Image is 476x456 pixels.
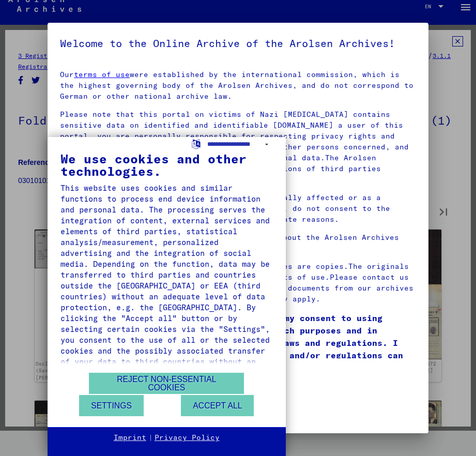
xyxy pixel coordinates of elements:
[114,433,146,443] a: Imprint
[60,183,273,378] div: This website uses cookies and similar functions to process end device information and personal da...
[155,433,220,443] a: Privacy Policy
[89,373,244,394] button: Reject non-essential cookies
[79,395,144,416] button: Settings
[181,395,254,416] button: Accept all
[60,153,273,177] div: We use cookies and other technologies.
